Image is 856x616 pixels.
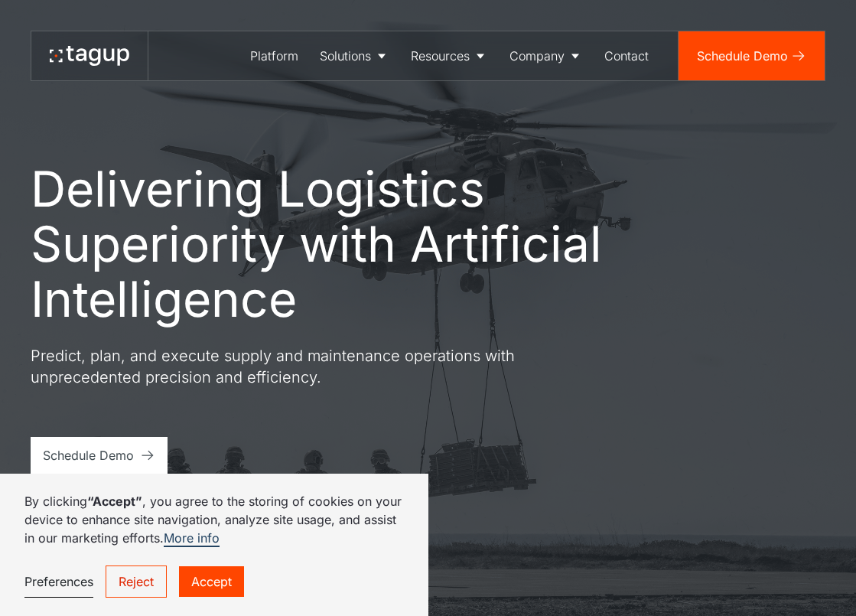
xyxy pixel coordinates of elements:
[320,47,371,65] div: Solutions
[239,31,309,80] a: Platform
[400,31,499,80] a: Resources
[87,494,142,509] strong: “Accept”
[31,345,581,388] p: Predict, plan, and execute supply and maintenance operations with unprecedented precision and eff...
[31,437,168,474] a: Schedule Demo
[43,446,134,464] div: Schedule Demo
[411,47,470,65] div: Resources
[164,530,220,547] a: More info
[697,47,788,65] div: Schedule Demo
[604,47,649,65] div: Contact
[679,31,825,80] a: Schedule Demo
[509,47,565,65] div: Company
[24,492,404,547] p: By clicking , you agree to the storing of cookies on your device to enhance site navigation, anal...
[594,31,659,80] a: Contact
[24,566,93,598] a: Preferences
[179,566,244,597] a: Accept
[309,31,400,80] a: Solutions
[499,31,594,80] a: Company
[106,565,167,598] a: Reject
[31,161,673,327] h1: Delivering Logistics Superiority with Artificial Intelligence
[250,47,298,65] div: Platform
